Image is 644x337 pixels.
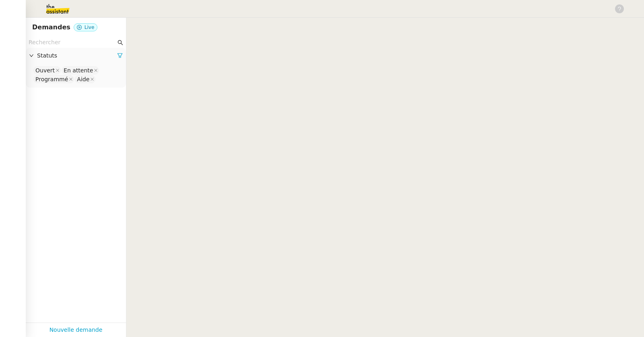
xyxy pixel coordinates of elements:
[32,22,70,33] nz-page-header-title: Demandes
[33,66,61,74] nz-select-item: Ouvert
[62,66,99,74] nz-select-item: En attente
[35,76,68,83] div: Programmé
[29,38,116,47] input: Rechercher
[35,67,55,74] div: Ouvert
[26,48,126,64] div: Statuts
[50,325,103,335] a: Nouvelle demande
[77,76,89,83] div: Aide
[85,25,95,30] span: Live
[37,51,117,60] span: Statuts
[75,75,95,83] nz-select-item: Aide
[33,75,74,83] nz-select-item: Programmé
[64,67,93,74] div: En attente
